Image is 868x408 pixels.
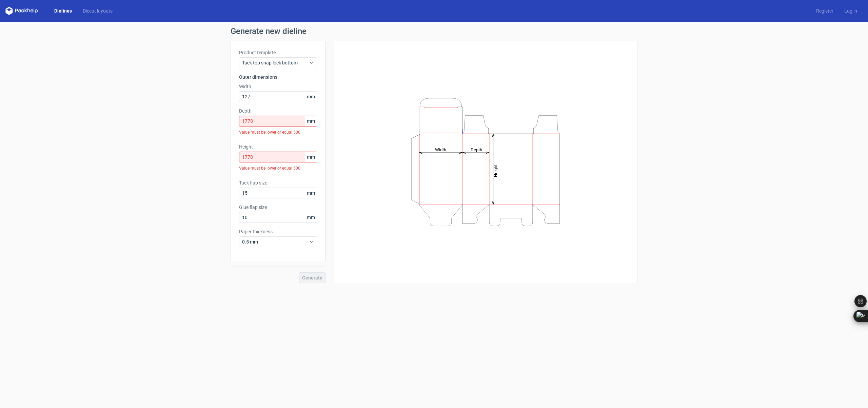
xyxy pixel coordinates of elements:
span: Tuck top snap lock bottom [242,59,309,66]
span: mm [305,92,317,102]
label: Product template [239,49,317,56]
div: Value must be lower or equal 500 [239,127,317,138]
tspan: Width [435,147,446,152]
tspan: Height [493,164,498,177]
h3: Outer dimensions [239,74,317,80]
label: Depth [239,108,317,114]
label: Height [239,143,317,150]
tspan: Depth [471,147,482,152]
a: Log in [839,7,863,14]
a: Register [811,7,839,14]
span: mm [305,152,317,162]
h1: Generate new dieline [231,27,637,35]
label: Width [239,83,317,90]
span: mm [305,212,317,222]
a: Dielines [49,7,77,14]
a: Diecut layouts [77,7,118,14]
label: Tuck flap size [239,179,317,186]
span: 0.5 mm [242,238,309,245]
label: Paper thickness [239,228,317,235]
span: mm [305,188,317,198]
span: mm [305,116,317,126]
div: Value must be lower or equal 500 [239,162,317,174]
label: Glue flap size [239,204,317,211]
